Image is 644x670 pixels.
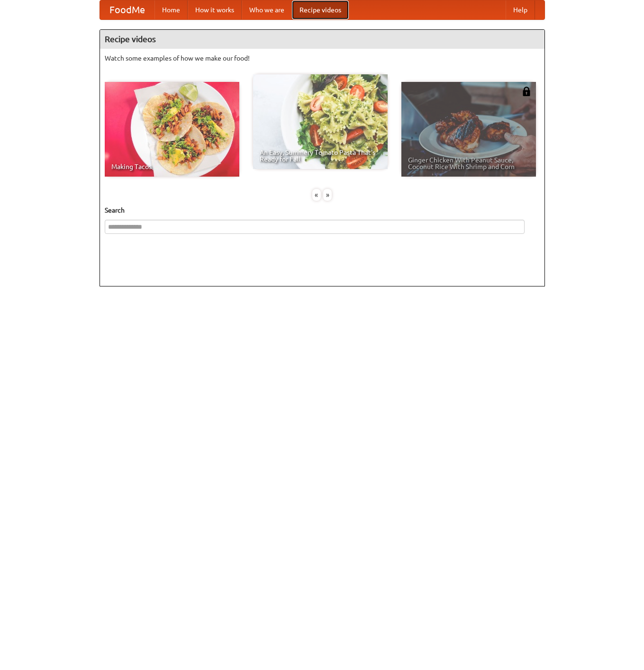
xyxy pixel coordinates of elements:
h5: Search [105,205,540,215]
a: Help [506,0,535,19]
img: 483408.png [522,87,531,96]
div: » [323,189,332,201]
a: An Easy, Summery Tomato Pasta That's Ready for Fall [253,74,388,169]
span: An Easy, Summery Tomato Pasta That's Ready for Fall [260,149,381,162]
h4: Recipe videos [100,30,544,49]
a: How it works [188,0,242,19]
a: FoodMe [100,0,154,19]
span: Making Tacos [111,163,233,170]
p: Watch some examples of how we make our food! [105,54,540,63]
a: Making Tacos [105,82,239,177]
a: Who we are [242,0,292,19]
a: Home [154,0,188,19]
div: « [312,189,321,201]
a: Recipe videos [292,0,349,19]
